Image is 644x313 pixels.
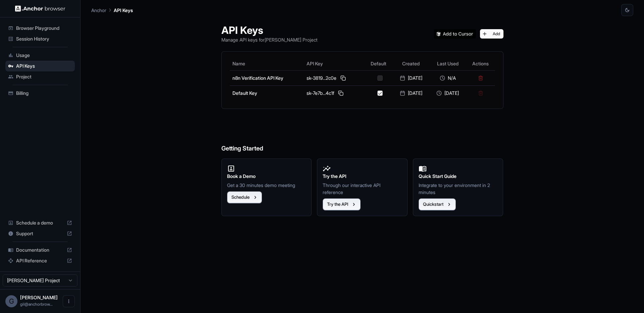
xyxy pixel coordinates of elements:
[5,50,75,61] div: Usage
[429,57,466,70] th: Last Used
[5,228,75,239] div: Support
[307,89,362,97] div: sk-7e7b...4c1f
[5,295,17,307] div: G
[432,75,464,81] div: N/A
[227,191,262,203] button: Schedule
[16,220,64,226] span: Schedule a demo
[221,117,503,153] h6: Getting Started
[323,173,402,180] h2: Try the API
[230,57,304,70] th: Name
[304,57,365,70] th: API Key
[307,74,362,82] div: sk-3819...2c0e
[392,57,429,70] th: Created
[466,57,495,70] th: Actions
[16,52,72,59] span: Usage
[15,5,65,12] img: Anchor Logo
[323,198,361,210] button: Try the API
[419,198,456,210] button: Quickstart
[230,70,304,85] td: n8n Verification API Key
[5,245,75,255] div: Documentation
[63,295,75,307] button: Open menu
[114,7,133,14] p: API Keys
[20,302,53,307] span: gil@anchorbrowser.io
[365,57,392,70] th: Default
[419,173,498,180] h2: Quick Start Guide
[16,36,72,42] span: Session History
[5,23,75,34] div: Browser Playground
[5,34,75,44] div: Session History
[434,29,476,39] img: Add anchorbrowser MCP server to Cursor
[432,90,464,97] div: [DATE]
[16,73,72,80] span: Project
[337,89,345,97] button: Copy API key
[16,230,64,237] span: Support
[5,61,75,71] div: API Keys
[5,255,75,266] div: API Reference
[5,71,75,82] div: Project
[91,6,133,14] nav: breadcrumb
[5,217,75,228] div: Schedule a demo
[480,29,503,39] button: Add
[16,247,64,253] span: Documentation
[230,85,304,101] td: Default Key
[395,75,427,81] div: [DATE]
[395,90,427,97] div: [DATE]
[221,36,317,43] p: Manage API keys for [PERSON_NAME] Project
[91,7,106,14] p: Anchor
[339,74,347,82] button: Copy API key
[227,182,306,189] p: Get a 30 minutes demo meeting
[20,295,58,300] span: Gil Dankner
[221,24,317,36] h1: API Keys
[227,173,306,180] h2: Book a Demo
[419,182,498,196] p: Integrate to your environment in 2 minutes
[16,90,72,97] span: Billing
[16,25,72,32] span: Browser Playground
[5,88,75,99] div: Billing
[16,63,72,69] span: API Keys
[323,182,402,196] p: Through our interactive API reference
[16,257,64,264] span: API Reference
